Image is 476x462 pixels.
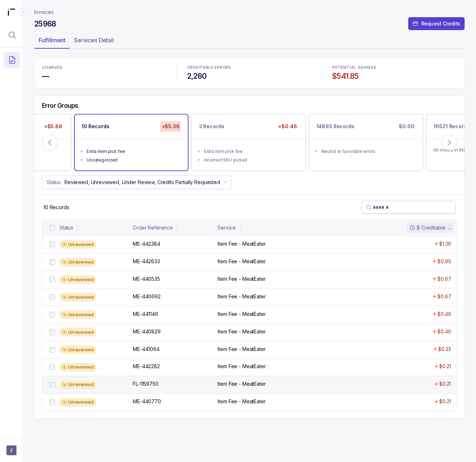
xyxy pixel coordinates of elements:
[42,66,167,70] p: CHARGES
[187,66,312,70] p: CREDITABLE ERRORS
[133,381,159,388] p: FL-1159750
[133,240,160,247] p: ME-442384
[49,242,55,247] input: checkbox-checkbox
[49,259,55,265] input: checkbox-checkbox
[70,34,118,49] li: Tab Services Detail
[439,398,451,405] p: $0.21
[42,175,232,189] button: Status:Reviewed, Unreviewed, Under Review, Credits Partially Requested
[218,328,266,335] p: Item Fee - MeatEater
[218,398,266,405] p: Item Fee - MeatEater
[439,381,451,388] p: $0.21
[438,346,451,353] p: $0.23
[34,34,465,49] ul: Tab Group
[421,20,461,27] p: Request Credits
[34,9,54,16] a: Invoices
[34,9,54,16] nav: breadcrumb
[321,148,415,155] div: Neutral or favorable errors
[49,365,55,370] input: checkbox-checkbox
[49,294,55,300] input: checkbox-checkbox
[133,398,161,405] p: ME-440770
[59,363,97,372] div: Unreviewed
[49,329,55,335] input: checkbox-checkbox
[133,328,161,335] p: ME-440829
[218,258,266,265] p: Item Fee - MeatEater
[19,8,27,16] div: Collapse Icon
[438,258,451,265] p: $0.90
[87,148,180,155] div: Extra item pick fee
[42,102,78,110] h5: Error Groups
[133,275,160,283] p: ME-440535
[438,293,451,300] p: $0.67
[439,363,451,370] p: $0.21
[34,19,56,29] h4: 25968
[439,240,451,247] p: $1.36
[59,328,97,337] div: Unreviewed
[316,123,354,130] p: 14893 Records
[204,148,298,155] div: Extra item pick fee
[218,293,266,300] p: Item Fee - MeatEater
[133,293,161,300] p: ME-440692
[49,312,55,318] input: checkbox-checkbox
[59,258,97,266] div: Unreviewed
[199,123,224,130] p: 2 Records
[398,121,416,131] p: $0.00
[277,121,298,131] p: +$0.46
[47,179,62,186] p: Status:
[64,179,220,186] p: Reviewed, Unreviewed, Under Review, Credits Partially Requested
[59,224,73,231] div: Status
[42,71,167,81] h4: —
[332,66,457,70] p: POTENTIAL SAVINGS
[43,121,64,131] p: +$5.88
[43,204,69,211] div: Remaining page entries
[59,381,97,389] div: Unreviewed
[332,71,457,81] h4: $541.85
[187,71,312,81] h4: 2,260
[49,277,55,283] input: checkbox-checkbox
[59,398,97,407] div: Unreviewed
[49,382,55,388] input: checkbox-checkbox
[438,311,451,318] p: $0.46
[218,275,266,283] p: Item Fee - MeatEater
[218,381,266,388] p: Item Fee - MeatEater
[218,346,266,353] p: Item Fee - MeatEater
[82,123,110,130] p: 10 Records
[34,34,70,49] li: Tab Fulfillment
[49,225,55,231] input: checkbox-checkbox
[218,363,266,370] p: Item Fee - MeatEater
[74,36,114,44] p: Services Detail
[160,121,181,131] p: +$5.38
[6,446,16,456] button: User initials
[59,275,97,284] div: Unreviewed
[408,17,465,30] button: Request Credits
[133,311,158,318] p: ME-441146
[133,346,160,353] p: ME-441064
[59,240,97,249] div: Unreviewed
[438,328,451,335] p: $0.46
[133,363,160,370] p: ME-442282
[218,240,266,247] p: Item Fee - MeatEater
[49,347,55,353] input: checkbox-checkbox
[4,27,20,43] button: Menu Icon Button MagnifyingGlassIcon
[43,204,69,211] p: 10 Records
[438,275,451,283] p: $0.67
[59,346,97,354] div: Unreviewed
[87,157,180,164] div: Uncategorized
[434,123,470,130] p: 16521 Records
[49,400,55,405] input: checkbox-checkbox
[59,311,97,319] div: Unreviewed
[39,36,65,44] p: Fulfillment
[410,224,446,231] div: $ Creditable
[133,258,160,265] p: ME-442633
[4,52,20,68] button: Menu Icon Button DocumentTextIcon
[59,293,97,302] div: Unreviewed
[218,311,266,318] p: Item Fee - MeatEater
[204,157,298,164] div: Incorrect SKU picked
[133,224,173,231] div: Order Reference
[218,224,236,231] div: Service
